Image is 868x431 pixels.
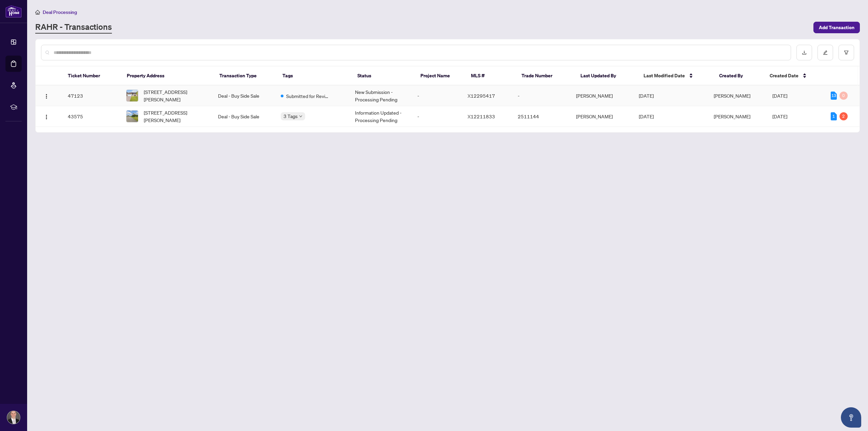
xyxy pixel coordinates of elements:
span: edit [823,50,828,55]
span: X12211833 [468,113,495,119]
span: [STREET_ADDRESS][PERSON_NAME] [144,88,207,103]
th: Tags [277,66,352,85]
button: Logo [41,111,52,122]
button: Open asap [841,407,861,428]
th: MLS # [466,66,516,85]
span: [DATE] [639,93,654,99]
td: 2511144 [512,106,571,127]
td: [PERSON_NAME] [571,106,633,127]
img: Logo [44,94,49,99]
th: Status [352,66,415,85]
th: Created Date [764,66,823,85]
img: Profile Icon [7,411,20,424]
a: RAHR - Transactions [35,21,112,34]
th: Last Updated By [575,66,638,85]
td: - [412,106,462,127]
img: thumbnail-img [126,90,138,101]
img: logo [5,5,22,18]
th: Property Address [121,66,214,85]
td: Deal - Buy Side Sale [213,85,275,106]
span: Created Date [770,72,798,79]
span: Submitted for Review [286,92,330,100]
td: Information Updated - Processing Pending [350,106,412,127]
td: - [412,85,462,106]
button: edit [817,45,833,60]
div: 13 [831,92,837,100]
button: download [796,45,812,60]
span: [DATE] [772,113,787,119]
th: Created By [714,66,764,85]
span: [DATE] [772,93,787,99]
td: New Submission - Processing Pending [350,85,412,106]
span: [STREET_ADDRESS][PERSON_NAME] [144,109,207,124]
span: X12295417 [468,93,495,99]
button: Add Transaction [813,22,860,33]
span: Add Transaction [819,22,854,33]
th: Last Modified Date [638,66,714,85]
th: Ticket Number [62,66,121,85]
span: [PERSON_NAME] [714,93,750,99]
span: 3 Tags [283,112,298,120]
span: Last Modified Date [644,72,685,79]
button: filter [839,45,854,60]
th: Transaction Type [214,66,277,85]
div: 2 [840,112,848,120]
div: 1 [831,112,837,120]
td: - [512,85,571,106]
th: Trade Number [516,66,575,85]
img: Logo [44,114,49,120]
button: Logo [41,90,52,101]
span: Deal Processing [43,9,77,15]
th: Project Name [415,66,466,85]
span: home [35,10,40,15]
td: [PERSON_NAME] [571,85,633,106]
td: Deal - Buy Side Sale [213,106,275,127]
div: 0 [840,92,848,100]
span: download [802,50,807,55]
span: down [299,115,302,118]
img: thumbnail-img [126,111,138,122]
span: [DATE] [639,113,654,119]
span: filter [844,50,849,55]
span: [PERSON_NAME] [714,113,750,119]
td: 43575 [62,106,121,127]
td: 47123 [62,85,121,106]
